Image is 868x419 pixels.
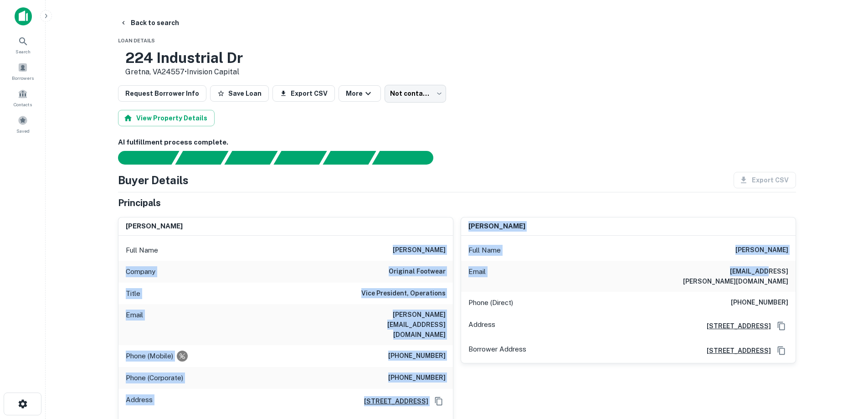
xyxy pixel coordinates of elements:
[468,245,501,256] p: Full Name
[118,110,215,126] button: View Property Details
[118,85,206,102] button: Request Borrower Info
[468,319,495,333] p: Address
[15,7,32,26] img: capitalize-icon.png
[388,372,446,383] h6: [PHONE_NUMBER]
[125,67,243,78] p: Gretna, VA24557 •
[468,221,525,232] h6: [PERSON_NAME]
[3,112,43,136] a: Saved
[175,151,228,165] div: Your request is received and processing...
[822,346,868,390] iframe: Chat Widget
[125,49,243,67] h3: 224 Industrial Dr
[361,288,446,299] h6: Vice President, Operations
[731,297,788,308] h6: [PHONE_NUMBER]
[126,394,153,408] p: Address
[14,101,32,108] span: Contacts
[468,344,526,357] p: Borrower Address
[339,85,381,102] button: More
[118,172,189,188] h4: Buyer Details
[336,310,446,340] h6: [PERSON_NAME][EMAIL_ADDRESS][DOMAIN_NAME]
[432,394,446,408] button: Copy Address
[126,310,143,340] p: Email
[126,372,183,383] p: Phone (Corporate)
[699,321,771,331] a: [STREET_ADDRESS]
[126,221,183,232] h6: [PERSON_NAME]
[272,85,335,102] button: Export CSV
[118,196,161,210] h5: Principals
[107,151,175,165] div: Sending borrower request to AI...
[385,85,446,102] div: Not contacted
[372,151,444,165] div: AI fulfillment process complete.
[15,48,31,55] span: Search
[126,245,158,256] p: Full Name
[273,151,327,165] div: Principals found, AI now looking for contact information...
[126,351,173,362] p: Phone (Mobile)
[393,245,446,256] h6: [PERSON_NAME]
[210,85,269,102] button: Save Loan
[3,59,43,83] a: Borrowers
[735,245,788,256] h6: [PERSON_NAME]
[116,15,183,31] button: Back to search
[679,266,788,286] h6: [EMAIL_ADDRESS][PERSON_NAME][DOMAIN_NAME]
[177,351,188,362] div: Requests to not be contacted at this number
[389,266,446,277] h6: original footwear
[3,85,43,110] a: Contacts
[775,344,788,357] button: Copy Address
[3,32,43,57] a: Search
[126,266,155,277] p: Company
[388,351,446,362] h6: [PHONE_NUMBER]
[224,151,277,165] div: Documents found, AI parsing details...
[16,127,30,134] span: Saved
[775,319,788,333] button: Copy Address
[699,346,771,356] a: [STREET_ADDRESS]
[468,297,513,308] p: Phone (Direct)
[187,67,239,76] a: Invision Capital
[118,137,796,148] h6: AI fulfillment process complete.
[12,74,34,82] span: Borrowers
[357,396,428,406] a: [STREET_ADDRESS]
[468,266,486,286] p: Email
[126,288,140,299] p: Title
[118,38,155,43] span: Loan Details
[323,151,376,165] div: Principals found, still searching for contact information. This may take time...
